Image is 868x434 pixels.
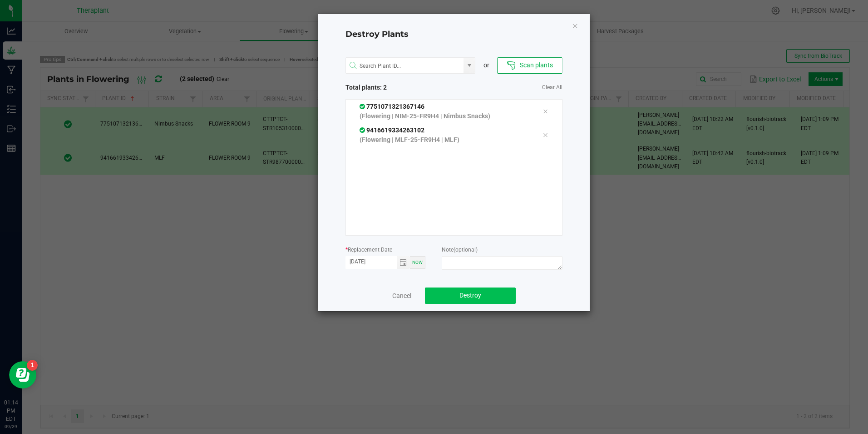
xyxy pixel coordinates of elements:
[536,130,555,141] div: Remove tag
[9,361,36,389] iframe: Resource center
[360,111,529,121] p: (Flowering | NIM-25-FR9H4 | Nimbus Snacks)
[475,61,497,70] div: or
[360,103,424,110] span: 7751071321367146
[572,20,578,31] button: Close
[360,103,366,110] span: In Sync
[425,288,516,304] button: Destroy
[360,126,424,134] span: 9416619334263102
[454,247,478,253] span: (optional)
[542,84,562,91] a: Clear All
[345,246,392,254] label: Replacement Date
[497,57,562,74] button: Scan plants
[397,256,410,269] span: Toggle calendar
[392,291,411,300] a: Cancel
[345,29,562,40] h4: Destroy Plants
[360,135,529,145] p: (Flowering | MLF-25-FR9H4 | MLF)
[345,256,397,267] input: Date
[459,292,481,299] span: Destroy
[412,260,423,265] span: Now
[442,246,478,254] label: Note
[536,106,555,117] div: Remove tag
[27,360,38,371] iframe: Resource center unread badge
[345,83,454,92] span: Total plants: 2
[360,126,366,134] span: In Sync
[346,58,464,74] input: NO DATA FOUND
